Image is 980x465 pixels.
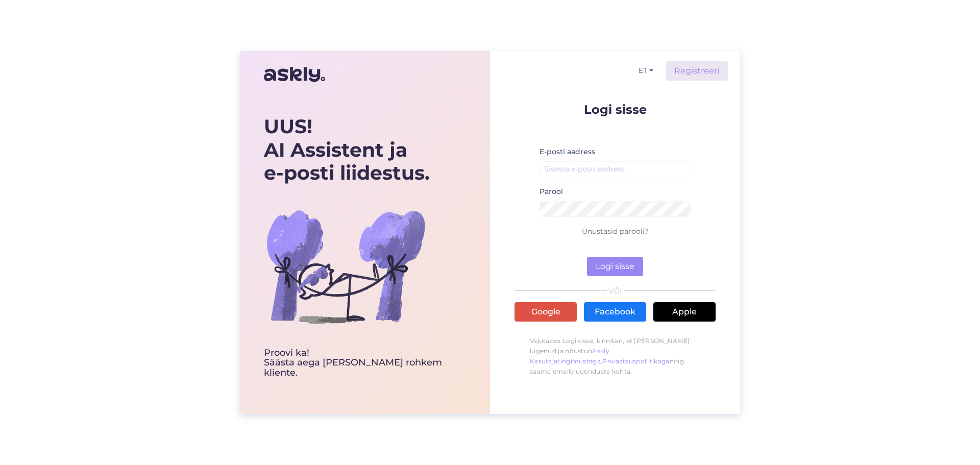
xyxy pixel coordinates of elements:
span: VÕI [607,287,624,295]
a: Facebook [584,302,646,322]
p: Vajutades Logi sisse, kinnitan, et [PERSON_NAME] lugenud ja nõustun , ning saama emaile uuenduste... [514,331,716,382]
p: Logi sisse [514,103,716,116]
a: Registreeri [666,61,728,81]
a: Google [514,302,577,322]
div: Proovi ka! Säästa aega [PERSON_NAME] rohkem kliente. [264,348,466,378]
a: Apple [653,302,716,322]
a: Unustasid parooli? [582,227,649,236]
a: Askly Kasutajatingimustega [530,347,609,365]
label: E-posti aadress [540,146,595,157]
input: Sisesta e-posti aadress [540,161,691,177]
button: ET [634,63,657,78]
img: bg-askly [264,185,427,348]
div: UUS! AI Assistent ja e-posti liidestus. [264,115,466,185]
label: Parool [540,186,563,197]
a: Privaatsuspoliitikaga [602,357,669,365]
button: Logi sisse [587,257,643,276]
img: Askly [264,62,325,87]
